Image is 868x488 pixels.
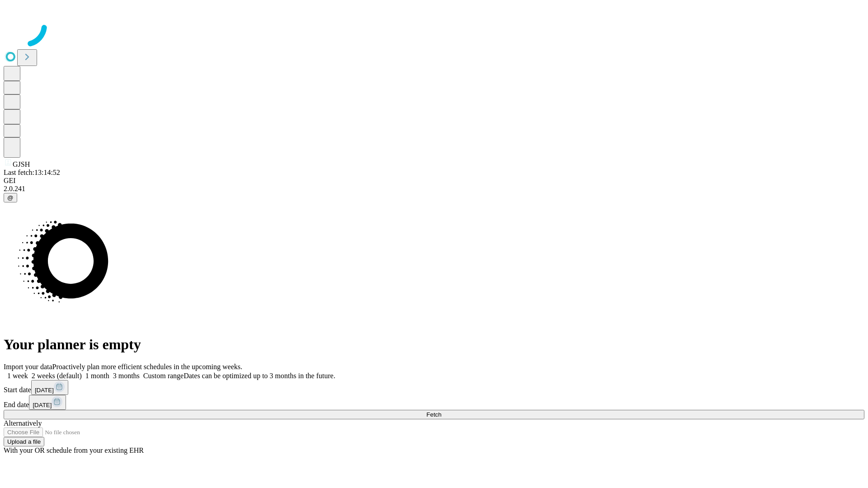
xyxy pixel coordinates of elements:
[4,177,864,185] div: GEI
[4,437,44,446] button: Upload a file
[426,411,441,418] span: Fetch
[7,372,28,380] span: 1 week
[4,395,864,410] div: End date
[4,380,864,395] div: Start date
[4,363,52,371] span: Import your data
[143,372,184,380] span: Custom range
[4,185,864,193] div: 2.0.241
[184,372,335,380] span: Dates can be optimized up to 3 months in the future.
[33,402,52,408] span: [DATE]
[4,446,144,454] span: With your OR schedule from your existing EHR
[52,363,242,371] span: Proactively plan more efficient schedules in the upcoming weeks.
[85,372,109,380] span: 1 month
[4,419,42,427] span: Alternatively
[113,372,140,380] span: 3 months
[35,387,54,394] span: [DATE]
[29,395,66,410] button: [DATE]
[31,380,68,395] button: [DATE]
[32,372,82,380] span: 2 weeks (default)
[4,410,864,419] button: Fetch
[4,336,864,353] h1: Your planner is empty
[13,160,30,168] span: GJSH
[4,193,17,202] button: @
[7,194,14,201] span: @
[4,169,60,176] span: Last fetch: 13:14:52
